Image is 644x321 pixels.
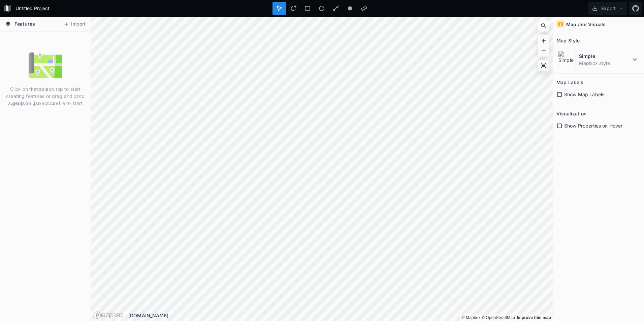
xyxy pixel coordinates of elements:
[14,20,35,27] span: Features
[579,52,631,60] dt: Simple
[33,100,44,106] strong: .json
[11,100,31,106] strong: .geojson
[5,85,86,107] p: Click on the on top to start creating features or drag and drop a , or file to start
[588,2,627,15] button: Export
[556,108,586,119] h2: Visualization
[556,35,580,46] h2: Map Style
[29,48,62,82] img: empty
[128,312,553,319] div: [DOMAIN_NAME]
[564,91,604,98] span: Show Map Labels
[36,86,49,92] strong: tools
[566,21,606,28] h4: Map and Visuals
[556,77,583,87] h2: Map Labels
[60,19,89,30] button: Import
[579,60,631,67] dd: Mapbox style
[461,315,480,320] a: Mapbox
[517,315,551,320] a: Map feedback
[49,100,59,106] strong: .csv
[564,122,622,129] span: Show Properties on Hover
[93,311,123,319] a: Mapbox logo
[482,315,515,320] a: OpenStreetMap
[558,51,576,68] img: Simple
